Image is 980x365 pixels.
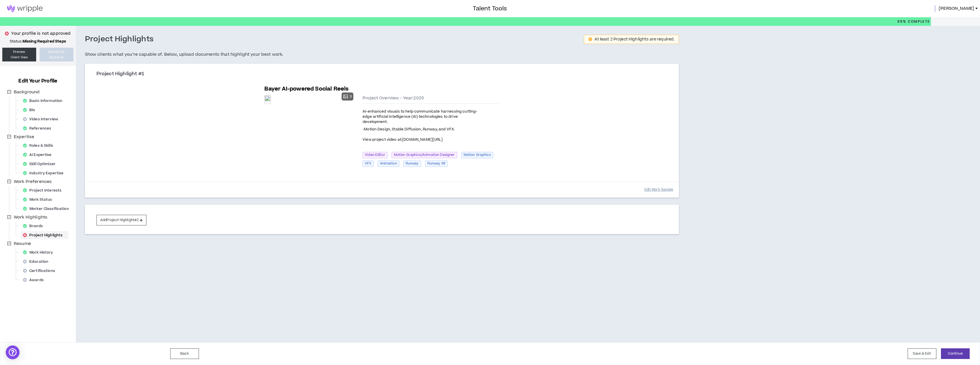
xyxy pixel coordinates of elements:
[403,161,421,167] span: Runway
[906,19,930,24] span: Complete
[14,241,31,247] span: Resume
[402,137,443,142] a: [DOMAIN_NAME][URL]
[363,152,388,158] span: Video Editor
[21,151,57,159] div: AI Expertise
[21,231,68,239] div: Project Highlights
[13,214,49,221] span: Work Highlights
[594,37,674,41] div: At least 2 Project Highlights are required.
[40,48,73,61] button: Submit ForApproval
[170,348,199,359] button: Back
[7,135,11,139] span: minus-square
[85,51,679,58] h5: Show clients what you’re capable of. Below, upload documents that highlight your best work.
[14,89,40,95] span: Background
[473,4,507,13] h3: Talent Tools
[21,258,54,266] div: Education
[21,115,64,123] div: Video Interview
[21,248,59,256] div: Work History
[908,348,936,359] button: Save & Exit
[897,17,930,26] p: 95%
[6,345,20,359] div: Open Intercom Messenger
[21,106,41,114] div: Bio
[96,71,672,77] h3: Project Highlight #1
[2,39,73,44] p: Status:
[21,222,49,230] div: Brands
[363,161,373,167] span: VFX
[21,97,68,105] div: Basic Information
[23,39,66,44] strong: Missing Required Steps
[941,348,970,359] button: Continue
[425,161,448,167] span: Runway Ml
[588,37,592,41] span: exclamation-circle
[7,179,11,184] span: minus-square
[7,215,11,219] span: minus-square
[7,90,11,94] span: minus-square
[21,169,69,177] div: Industry Expertise
[939,5,974,12] span: [PERSON_NAME]
[14,179,52,185] span: Work Preferences
[21,124,57,132] div: References
[21,186,67,194] div: Project Interests
[7,242,11,246] span: minus-square
[644,185,673,195] button: Edit Work Sample
[14,134,34,140] span: Expertise
[13,89,41,96] span: Background
[363,137,402,142] span: View project video at:
[21,160,61,168] div: Skill Optimizer
[16,78,59,84] h3: Edit Your Profile
[363,109,477,124] span: AI-enhanced visuals to help communicate harnessing cutting-edge artificial intelligence (AI) tech...
[96,215,147,225] button: AddProject Highlight#2
[85,34,154,44] h3: Project Highlights
[13,240,32,247] span: Resume
[11,30,71,37] p: Your profile is not approved
[21,267,61,275] div: Certifications
[21,142,59,150] div: Roles & Skills
[21,205,75,213] div: Worker Classification
[14,214,47,220] span: Work Highlights
[13,178,53,185] span: Work Preferences
[2,48,36,61] a: PreviewClient View
[363,95,424,101] span: Project Overview - Year: 2025
[264,85,348,93] h5: Bayer AI-powered Social Reels
[363,127,455,132] span: -Motion Design, Stable Diffusion, Runway, and VFX.
[378,161,399,167] span: Animation
[21,196,58,204] div: Work Status
[461,152,493,158] span: Motion Graphics
[21,276,49,284] div: Awards
[13,134,35,140] span: Expertise
[392,152,457,158] span: Motion Graphics/Animation Designer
